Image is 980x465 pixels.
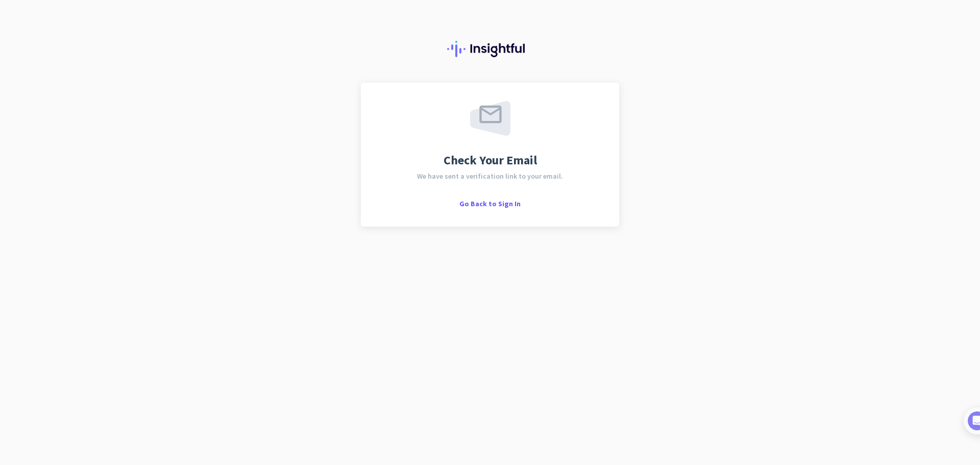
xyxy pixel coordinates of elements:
[459,199,521,208] span: Go Back to Sign In
[417,173,563,180] span: We have sent a verification link to your email.
[447,41,533,57] img: Insightful
[444,154,537,166] span: Check Your Email
[470,101,510,136] img: email-sent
